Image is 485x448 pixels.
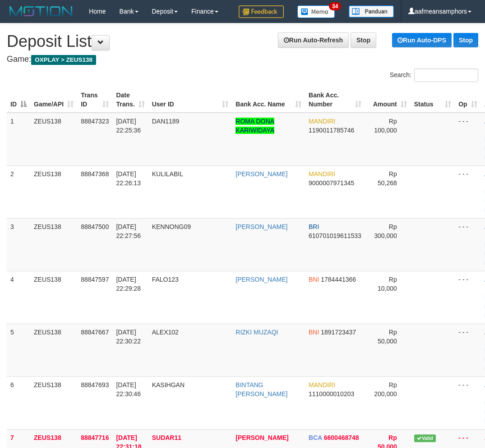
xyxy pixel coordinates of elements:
[414,69,478,82] input: Search:
[349,5,394,18] img: panduan.png
[116,329,141,345] span: [DATE] 22:30:22
[152,223,191,230] span: KENNONG09
[152,276,179,283] span: FALO123
[236,434,288,441] a: [PERSON_NAME]
[309,329,319,336] span: BNI
[365,87,410,113] th: Amount: activate to sort column ascending
[455,218,480,271] td: - - -
[455,376,480,429] td: - - -
[309,381,335,389] span: MANDIRI
[7,87,30,113] th: ID: activate to sort column descending
[7,218,30,271] td: 3
[329,2,341,10] span: 34
[236,118,274,134] a: ROMA DONA KARIWIDAYA
[453,33,478,47] a: Stop
[30,324,77,376] td: ZEUS138
[236,329,278,336] a: RIZKI MUZAQI
[116,381,141,398] span: [DATE] 22:30:46
[411,87,455,113] th: Status: activate to sort column ascending
[236,381,287,398] a: BINTANG [PERSON_NAME]
[236,170,287,178] a: [PERSON_NAME]
[30,113,77,166] td: ZEUS138
[455,165,480,218] td: - - -
[309,434,322,441] span: BCA
[77,87,112,113] th: Trans ID: activate to sort column ascending
[7,32,478,50] h1: Deposit List
[374,223,397,239] span: Rp 300,000
[321,329,356,336] span: Copy 1891723437 to clipboard
[30,271,77,324] td: ZEUS138
[378,170,397,187] span: Rp 50,268
[31,55,96,65] span: OXPLAY > ZEUS138
[455,324,480,376] td: - - -
[309,179,354,187] span: Copy 9000007971345 to clipboard
[30,218,77,271] td: ZEUS138
[81,118,109,125] span: 88847323
[309,232,361,239] span: Copy 610701019611533 to clipboard
[7,324,30,376] td: 5
[236,223,287,230] a: [PERSON_NAME]
[414,434,436,442] span: Valid transaction
[378,329,397,345] span: Rp 50,000
[81,434,109,441] span: 88847716
[116,223,141,239] span: [DATE] 22:27:56
[81,170,109,178] span: 88847368
[7,5,75,18] img: MOTION_logo.png
[309,276,319,283] span: BNI
[309,170,335,178] span: MANDIRI
[309,127,354,134] span: Copy 1190011785746 to clipboard
[324,434,359,441] span: Copy 6600468748 to clipboard
[30,376,77,429] td: ZEUS138
[374,381,397,398] span: Rp 200,000
[392,33,452,47] a: Run Auto-DPS
[30,87,77,113] th: Game/API: activate to sort column ascending
[7,271,30,324] td: 4
[309,223,319,230] span: BRI
[390,69,478,82] label: Search:
[309,390,354,398] span: Copy 1110000010203 to clipboard
[232,87,305,113] th: Bank Acc. Name: activate to sort column ascending
[116,276,141,292] span: [DATE] 22:29:28
[81,329,109,336] span: 88847667
[374,118,397,134] span: Rp 100,000
[378,276,397,292] span: Rp 10,000
[152,329,179,336] span: ALEX102
[7,113,30,166] td: 1
[81,276,109,283] span: 88847597
[455,113,480,166] td: - - -
[152,381,185,389] span: KASIHGAN
[297,5,335,18] img: Button%20Memo.svg
[152,118,180,125] span: DAN1189
[148,87,232,113] th: User ID: activate to sort column ascending
[7,376,30,429] td: 6
[7,165,30,218] td: 2
[116,170,141,187] span: [DATE] 22:26:13
[239,5,284,18] img: Feedback.jpg
[236,276,287,283] a: [PERSON_NAME]
[351,32,376,48] a: Stop
[112,87,148,113] th: Date Trans.: activate to sort column ascending
[309,118,335,125] span: MANDIRI
[455,87,480,113] th: Op: activate to sort column ascending
[81,381,109,389] span: 88847693
[152,434,181,441] span: SUDAR11
[321,276,356,283] span: Copy 1784441366 to clipboard
[455,271,480,324] td: - - -
[305,87,365,113] th: Bank Acc. Number: activate to sort column ascending
[30,165,77,218] td: ZEUS138
[152,170,183,178] span: KULILABIL
[116,118,141,134] span: [DATE] 22:25:36
[81,223,109,230] span: 88847500
[278,32,349,48] a: Run Auto-Refresh
[7,55,478,64] h4: Game:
